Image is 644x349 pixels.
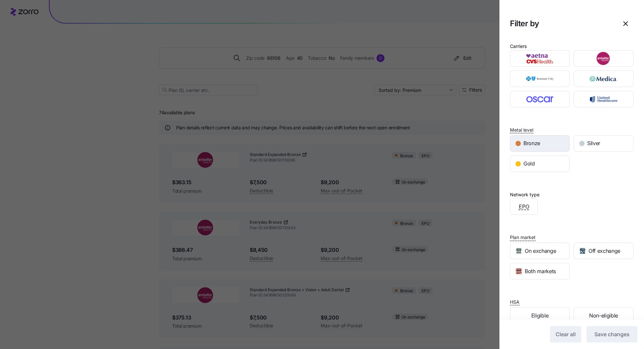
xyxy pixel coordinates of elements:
[523,139,540,147] span: Bronze
[531,312,548,320] span: Eligible
[516,72,564,85] img: BlueCross BlueShield of Kansas City
[525,247,556,255] span: On exchange
[510,127,533,133] span: Metal level
[589,312,618,320] span: Non-eligible
[510,18,612,29] h1: Filter by
[580,52,628,65] img: Ambetter
[588,247,620,255] span: Off exchange
[510,299,519,305] span: HSA
[550,326,581,342] button: Clear all
[516,52,564,65] img: Aetna CVS Health
[510,43,527,50] div: Carriers
[586,326,637,342] button: Save changes
[594,330,630,338] span: Save changes
[516,93,564,106] img: Oscar
[580,93,628,106] img: UnitedHealthcare
[580,72,628,85] img: Medica
[587,139,600,147] span: Silver
[523,160,535,168] span: Gold
[525,267,556,275] span: Both markets
[519,203,529,211] span: EPO
[510,191,540,198] div: Network type
[510,234,536,241] span: Plan market
[556,330,576,338] span: Clear all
